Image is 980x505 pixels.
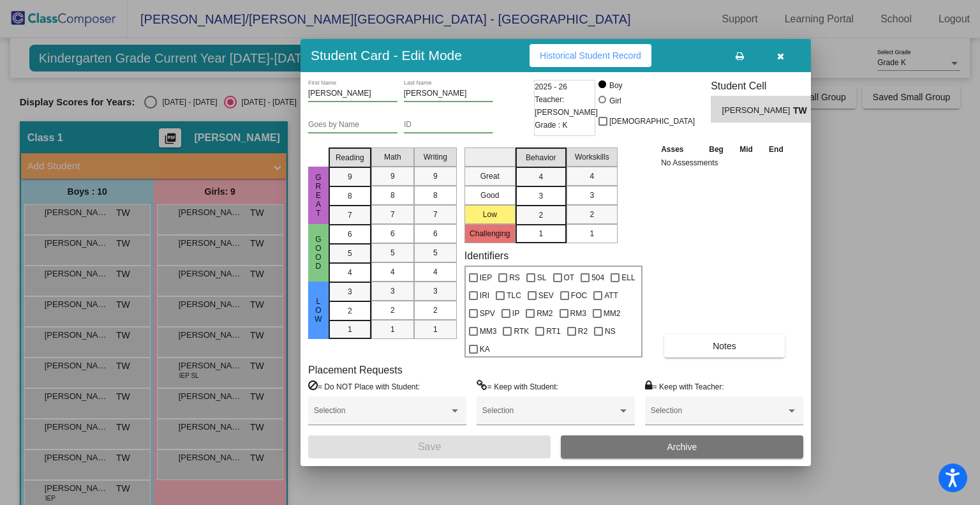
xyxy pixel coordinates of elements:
[713,341,736,351] span: Notes
[348,209,352,221] span: 7
[480,306,495,321] span: SPV
[390,285,395,297] span: 3
[424,151,447,163] span: Writing
[390,170,395,182] span: 9
[313,297,324,324] span: Low
[390,209,395,220] span: 7
[480,288,489,303] span: IRI
[535,93,598,119] span: Teacher: [PERSON_NAME]
[348,286,352,298] span: 3
[509,270,520,285] span: RS
[538,171,543,183] span: 4
[390,190,395,201] span: 8
[701,142,731,156] th: Beg
[591,270,604,285] span: 504
[390,247,395,259] span: 5
[564,270,575,285] span: OT
[604,288,618,303] span: ATT
[390,305,395,316] span: 2
[667,442,697,452] span: Archive
[418,441,441,452] span: Save
[348,190,352,202] span: 8
[433,266,438,278] span: 4
[384,151,401,163] span: Math
[575,151,609,163] span: Workskills
[604,306,621,321] span: MM2
[433,209,438,220] span: 7
[464,250,509,262] label: Identifiers
[538,209,543,221] span: 2
[348,171,352,183] span: 9
[609,114,695,129] span: [DEMOGRAPHIC_DATA]
[609,95,621,107] div: Girl
[433,190,438,201] span: 8
[590,209,594,220] span: 2
[664,335,785,358] button: Notes
[313,235,324,271] span: Good
[433,305,438,316] span: 2
[512,306,519,321] span: IP
[658,142,701,156] th: Asses
[537,306,553,321] span: RM2
[605,324,616,339] span: NS
[590,170,594,182] span: 4
[480,324,497,339] span: MM3
[348,229,352,240] span: 6
[308,364,403,376] label: Placement Requests
[537,270,547,285] span: SL
[578,324,588,339] span: R2
[313,173,324,218] span: Great
[546,324,560,339] span: RT1
[348,248,352,259] span: 5
[711,80,822,92] h3: Student Cell
[590,228,594,239] span: 1
[348,267,352,278] span: 4
[658,156,792,169] td: No Assessments
[390,228,395,239] span: 6
[336,152,364,163] span: Reading
[526,152,556,163] span: Behavior
[477,380,558,393] label: = Keep with Student:
[540,50,641,61] span: Historical Student Record
[308,380,420,393] label: = Do NOT Place with Student:
[609,80,623,91] div: Boy
[433,324,438,335] span: 1
[571,288,587,303] span: FOC
[722,104,793,117] span: [PERSON_NAME]
[535,80,567,93] span: 2025 - 26
[570,306,586,321] span: RM3
[308,121,397,130] input: goes by name
[514,324,529,339] span: RTK
[507,288,521,303] span: TLC
[433,285,438,297] span: 3
[480,342,490,357] span: KA
[348,324,352,335] span: 1
[590,190,594,201] span: 3
[308,435,551,458] button: Save
[732,142,761,156] th: Mid
[535,119,567,132] span: Grade : K
[390,266,395,278] span: 4
[538,288,554,303] span: SEV
[621,270,635,285] span: ELL
[433,247,438,259] span: 5
[480,270,492,285] span: IEP
[561,435,803,458] button: Archive
[793,104,811,117] span: TW
[645,380,724,393] label: = Keep with Teacher:
[761,142,791,156] th: End
[311,47,462,63] h3: Student Card - Edit Mode
[390,324,395,335] span: 1
[538,190,543,202] span: 3
[538,228,543,239] span: 1
[433,170,438,182] span: 9
[348,305,352,317] span: 2
[530,44,651,67] button: Historical Student Record
[433,228,438,239] span: 6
